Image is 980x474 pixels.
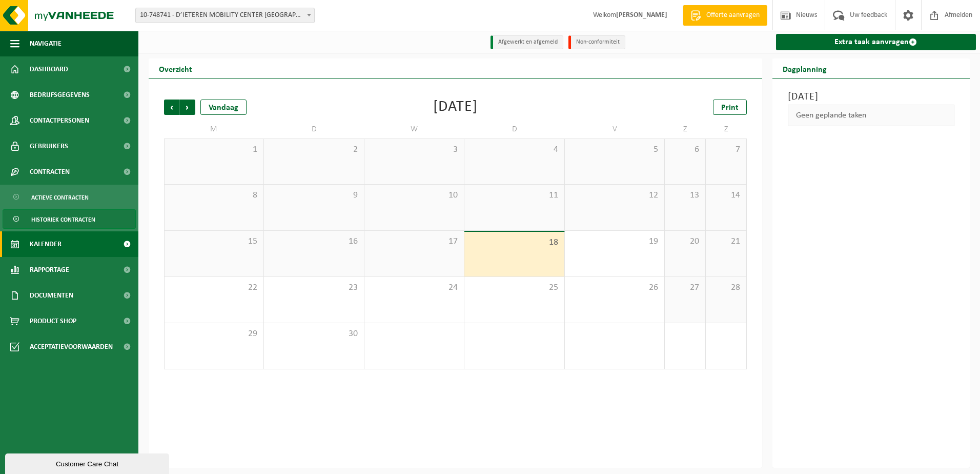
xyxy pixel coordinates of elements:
span: 29 [170,328,258,340]
td: W [364,120,464,139]
span: Vorige [164,100,179,115]
iframe: chat widget [5,451,171,474]
span: Gebruikers [30,133,68,159]
span: 15 [170,236,258,247]
strong: [PERSON_NAME] [616,11,667,19]
span: 16 [269,236,358,247]
h2: Overzicht [149,58,202,78]
span: 10 [370,190,459,201]
span: 10-748741 - D’IETEREN MOBILITY CENTER ANTWERPEN - ANTWERPEN [135,8,315,23]
span: 14 [711,190,741,201]
li: Afgewerkt en afgemeld [491,35,563,49]
a: Offerte aanvragen [683,5,767,26]
span: 21 [711,236,741,247]
span: Print [721,104,739,112]
h3: [DATE] [788,89,955,105]
span: 6 [670,144,700,155]
span: Acceptatievoorwaarden [30,334,113,360]
td: D [264,120,364,139]
span: 7 [711,144,741,155]
div: Geen geplande taken [788,105,955,126]
h2: Dagplanning [772,58,837,78]
a: Extra taak aanvragen [776,34,976,50]
span: 30 [269,328,358,340]
span: 13 [670,190,700,201]
span: Navigatie [30,31,62,56]
span: 19 [570,236,659,247]
a: Historiek contracten [3,209,136,229]
td: V [565,120,665,139]
span: 5 [570,144,659,155]
span: 23 [269,282,358,293]
span: Actieve contracten [31,188,89,207]
span: 28 [711,282,741,293]
span: Bedrijfsgegevens [30,82,90,108]
span: 4 [469,144,559,155]
span: 12 [570,190,659,201]
li: Non-conformiteit [568,35,625,49]
span: 27 [670,282,700,293]
td: Z [706,120,747,139]
span: 25 [469,282,559,293]
span: 24 [370,282,459,293]
span: Offerte aanvragen [704,10,762,21]
span: Contactpersonen [30,108,89,133]
a: Print [713,100,747,115]
td: Z [665,120,706,139]
span: 18 [469,237,559,248]
div: [DATE] [433,100,478,115]
td: D [464,120,564,139]
span: 9 [269,190,358,201]
td: M [164,120,264,139]
span: 20 [670,236,700,247]
span: Kalender [30,231,62,257]
div: Vandaag [200,100,247,115]
a: Actieve contracten [3,187,136,207]
span: 26 [570,282,659,293]
span: 8 [170,190,258,201]
span: 11 [469,190,559,201]
span: 1 [170,144,258,155]
span: Contracten [30,159,70,185]
span: Product Shop [30,308,76,334]
span: Historiek contracten [31,210,95,229]
span: 2 [269,144,358,155]
span: 3 [370,144,459,155]
span: Documenten [30,283,73,308]
span: Dashboard [30,56,68,82]
span: 17 [370,236,459,247]
span: Rapportage [30,257,69,283]
span: Volgende [180,100,195,115]
span: 22 [170,282,258,293]
span: 10-748741 - D’IETEREN MOBILITY CENTER ANTWERPEN - ANTWERPEN [136,8,314,23]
